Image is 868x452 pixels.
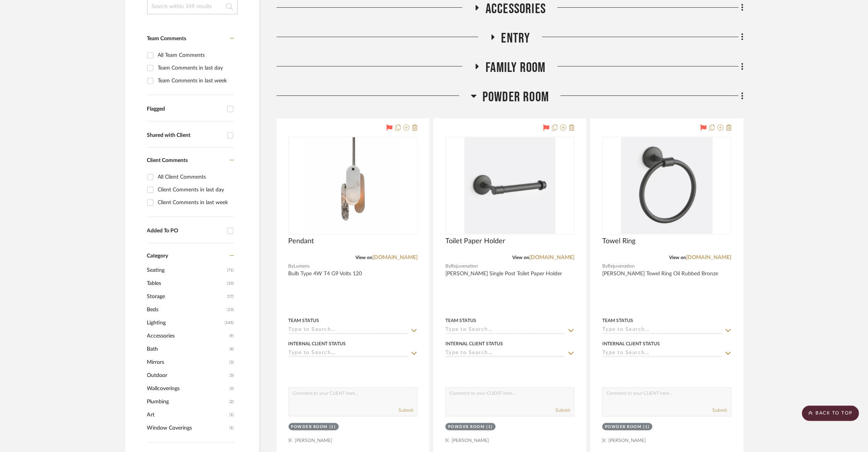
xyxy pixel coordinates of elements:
div: Client Comments in last day [158,184,232,196]
a: [DOMAIN_NAME] [372,255,418,260]
span: Bath [147,343,228,356]
div: Client Comments in last week [158,196,232,209]
input: Type to Search… [289,350,408,357]
span: Seating [147,264,225,277]
img: Toilet Paper Holder [464,137,555,234]
span: Rejuvenation [451,263,478,270]
div: Internal Client Status [289,340,346,347]
span: (145) [225,317,234,329]
span: Accessories [486,1,546,17]
span: Entry [501,30,530,47]
span: (17) [227,290,234,303]
span: (3) [229,369,234,382]
span: Mirrors [147,356,228,369]
span: View on [355,255,372,260]
span: (13) [227,304,234,316]
div: Powder Room [291,424,328,430]
span: Toilet Paper Holder [445,237,505,246]
input: Type to Search… [602,327,722,334]
span: Wallcoverings [147,382,228,395]
span: Pendant [289,237,314,246]
div: Internal Client Status [602,340,660,347]
span: (2) [229,396,234,408]
span: Accessories [147,329,228,343]
span: Towel Ring [602,237,635,246]
div: All Team Comments [158,49,232,61]
span: (3) [229,382,234,395]
span: Rejuvenation [608,263,635,270]
div: Powder Room [605,424,642,430]
div: (1) [486,424,493,430]
span: By [602,263,608,270]
div: Team Comments in last day [158,62,232,74]
input: Type to Search… [445,350,565,357]
img: Towel Ring [621,137,712,234]
div: Team Comments in last week [158,75,232,87]
span: Beds [147,303,225,316]
button: Submit [399,407,413,414]
input: Type to Search… [602,350,722,357]
span: View on [669,255,686,260]
div: Internal Client Status [445,340,503,347]
span: Lighting [147,316,223,329]
span: (1) [229,422,234,434]
div: Added To PO [147,228,223,234]
span: View on [512,255,529,260]
span: (1) [229,409,234,421]
div: All Client Comments [158,171,232,183]
span: Plumbing [147,395,228,408]
input: Type to Search… [445,327,565,334]
span: By [445,263,451,270]
span: Tables [147,277,225,290]
span: (9) [229,330,234,342]
div: Team Status [445,317,476,324]
a: [DOMAIN_NAME] [529,255,574,260]
scroll-to-top-button: BACK TO TOP [802,406,859,421]
img: Pendant [305,137,401,234]
div: Powder Room [448,424,485,430]
div: Team Status [602,317,633,324]
span: Client Comments [147,158,188,163]
span: Art [147,408,228,421]
span: Storage [147,290,225,303]
div: 0 [446,137,574,234]
span: Category [147,253,168,259]
span: (3) [229,356,234,368]
div: Shared with Client [147,132,223,139]
div: Team Status [289,317,319,324]
div: (1) [644,424,650,430]
div: Flagged [147,106,223,113]
a: [DOMAIN_NAME] [686,255,732,260]
span: (4) [229,343,234,355]
span: Powder Room [482,89,549,106]
span: Outdoor [147,369,228,382]
div: (1) [330,424,336,430]
span: (71) [227,264,234,276]
span: Lumens [294,263,310,270]
span: Family Room [486,60,545,76]
span: By [289,263,294,270]
button: Submit [555,407,570,414]
span: Team Comments [147,36,187,41]
span: (33) [227,277,234,290]
span: Window Coverings [147,421,228,435]
button: Submit [713,407,727,414]
input: Type to Search… [289,327,408,334]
